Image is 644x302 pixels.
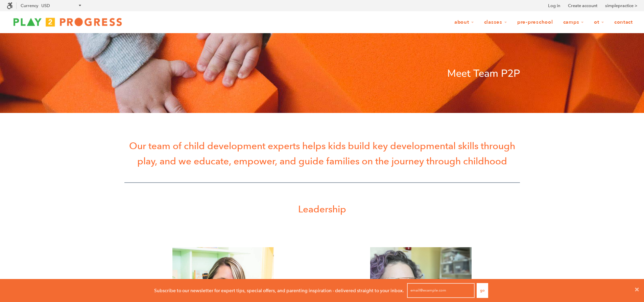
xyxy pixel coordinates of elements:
input: email@example.com [407,283,475,298]
a: Contact [610,16,637,29]
a: Log in [548,2,560,9]
a: Classes [480,16,511,29]
p: Subscribe to our newsletter for expert tips, special offers, and parenting inspiration - delivere... [154,287,404,294]
a: About [450,16,478,29]
img: Play2Progress logo [7,15,128,29]
a: Camps [559,16,589,29]
p: Leadership [124,202,520,217]
label: Currency [21,3,38,8]
a: Pre-Preschool [513,16,557,29]
p: Meet Team P2P [124,66,520,82]
p: Our team of child development experts helps kids build key developmental skills through play, and... [124,138,520,169]
a: OT [590,16,609,29]
button: Go [477,283,488,298]
a: Create account [568,2,597,9]
a: simplepractice > [605,2,637,9]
